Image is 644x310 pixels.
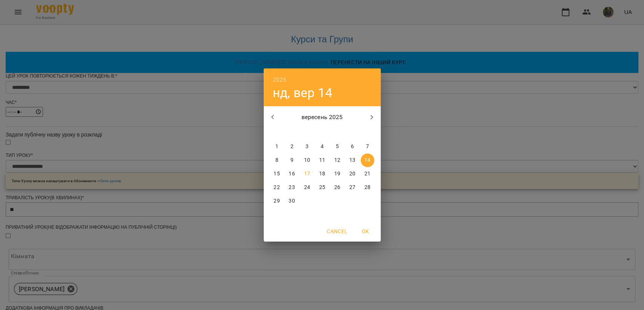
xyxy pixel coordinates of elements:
p: 2 [290,143,293,150]
span: нд [361,129,374,136]
p: 26 [334,184,340,191]
button: 2025 [273,74,287,85]
button: 25 [315,181,329,194]
span: пт [330,129,344,136]
button: 4 [315,140,329,153]
p: 11 [319,157,325,164]
p: 9 [290,157,293,164]
button: OK [354,225,378,238]
button: 3 [300,140,314,153]
p: 5 [335,143,338,150]
p: 25 [319,184,325,191]
button: 1 [270,140,284,153]
p: 21 [364,170,370,178]
button: 24 [300,181,314,194]
button: 14 [361,153,374,167]
span: вт [285,129,299,136]
p: 8 [275,157,278,164]
p: 15 [274,170,280,178]
p: 16 [289,170,295,178]
button: 17 [300,167,314,181]
p: 19 [334,170,340,178]
button: 26 [330,181,344,194]
span: чт [315,129,329,136]
button: 20 [346,167,359,181]
p: 18 [319,170,325,178]
button: 23 [285,181,299,194]
button: 9 [285,153,299,167]
button: 30 [285,194,299,208]
button: 11 [315,153,329,167]
span: Cancel [327,227,347,236]
button: 19 [330,167,344,181]
button: 8 [270,153,284,167]
p: 30 [289,197,295,205]
button: 7 [361,140,374,153]
p: 1 [275,143,278,150]
p: 3 [305,143,308,150]
button: Cancel [324,225,350,238]
p: 6 [350,143,354,150]
button: 22 [270,181,284,194]
button: 28 [361,181,374,194]
button: 6 [346,140,359,153]
p: вересень 2025 [281,113,363,122]
button: 27 [346,181,359,194]
p: 27 [349,184,355,191]
button: 13 [346,153,359,167]
button: 29 [270,194,284,208]
p: 22 [274,184,280,191]
span: OK [357,227,375,236]
p: 4 [320,143,323,150]
p: 13 [349,157,355,164]
button: 18 [315,167,329,181]
p: 29 [274,197,280,205]
button: 10 [300,153,314,167]
button: 21 [361,167,374,181]
p: 7 [366,143,369,150]
p: 12 [334,157,340,164]
p: 10 [304,157,310,164]
p: 28 [364,184,370,191]
p: 14 [364,157,370,164]
button: 5 [330,140,344,153]
span: ср [300,129,314,136]
button: 16 [285,167,299,181]
p: 20 [349,170,355,178]
p: 23 [289,184,295,191]
button: 2 [285,140,299,153]
p: 17 [304,170,310,178]
p: 24 [304,184,310,191]
button: нд, вер 14 [273,85,332,101]
span: пн [270,129,284,136]
span: сб [346,129,359,136]
button: 15 [270,167,284,181]
button: 12 [330,153,344,167]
